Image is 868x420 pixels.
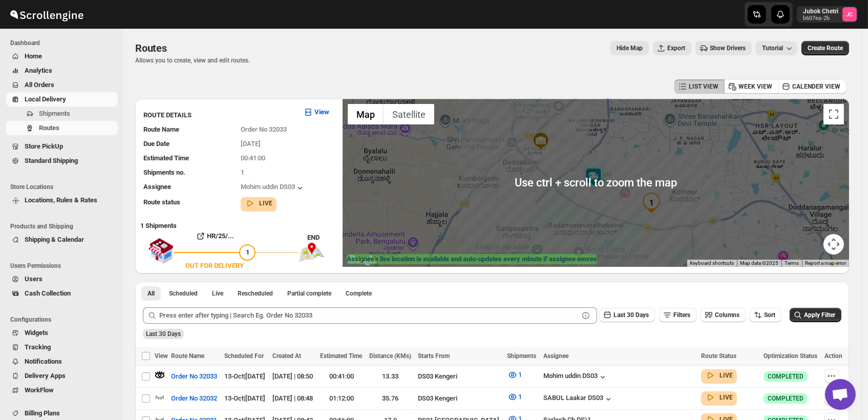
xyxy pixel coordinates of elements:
span: Rescheduled [238,289,273,298]
button: Analytics [6,64,118,78]
span: COMPLETED [768,372,803,381]
span: Configurations [10,316,118,324]
span: Created At [272,352,301,360]
input: Press enter after typing | Search Eg. Order No 32033 [159,307,579,324]
span: Complete [346,289,372,298]
span: Distance (KMs) [369,352,411,360]
div: END [307,233,337,243]
button: Tutorial [756,41,797,55]
span: Notifications [25,358,62,365]
span: Last 30 Days [146,330,181,338]
button: Users [6,272,118,286]
button: Last 30 Days [599,308,655,322]
span: Billing Plans [25,409,60,417]
div: [DATE] | 08:50 [272,371,314,382]
span: Export [667,44,685,52]
span: Due Date [143,140,170,148]
button: Home [6,49,118,64]
button: Delivery Apps [6,369,118,383]
button: SABUL Laakar DS03 [543,394,613,404]
span: 1 [246,248,249,256]
span: Assignee [543,352,568,360]
span: COMPLETED [768,394,803,403]
a: Open this area in Google Maps (opens a new window) [345,254,379,267]
span: Route Name [143,125,179,133]
button: Mohim uddin DS03 [241,183,305,193]
span: Products and Shipping [10,222,118,230]
button: Show street map [348,104,384,124]
span: Order No 32033 [171,371,217,382]
img: trip_end.png [299,243,325,262]
button: Show satellite imagery [384,104,434,124]
b: LIVE [719,372,733,379]
span: Users [25,275,43,283]
button: Map camera controls [823,234,844,255]
button: All Orders [6,78,118,92]
span: WEEK VIEW [738,82,772,91]
img: Google [345,254,379,267]
span: Optimization Status [764,352,817,360]
a: Terms (opens in new tab) [785,260,799,266]
button: Sort [750,308,781,322]
button: Notifications [6,354,118,369]
img: ScrollEngine [8,2,85,27]
button: LIVE [245,198,272,208]
span: Create Route [808,44,843,52]
span: Routes [135,42,167,54]
b: View [314,108,329,116]
button: View [297,104,335,120]
button: HR/25/... [174,228,256,244]
button: Mohim uddin DS03 [543,372,608,382]
span: Apply Filter [804,311,835,319]
button: CALENDER VIEW [778,79,846,94]
button: Create Route [801,41,849,55]
span: Home [25,52,42,60]
div: 13.33 [369,371,412,382]
button: Widgets [6,326,118,340]
button: Export [653,41,691,55]
b: 1 Shipments [135,217,177,229]
b: HR/25/... [207,232,234,240]
span: Analytics [25,67,52,74]
span: Store PickUp [25,142,63,150]
span: Shipments [507,352,537,360]
span: Partial complete [287,289,331,298]
span: Routes [39,124,59,132]
span: Estimated Time [143,154,189,162]
span: Order No 32032 [171,393,217,404]
div: [DATE] | 08:48 [272,393,314,404]
span: Filters [673,311,690,319]
span: 13-Oct | [DATE] [224,394,265,402]
span: Route status [143,198,180,206]
span: Scheduled [169,289,198,298]
a: Report a map error [805,260,846,266]
button: Shipping & Calendar [6,233,118,247]
span: Assignee [143,183,171,191]
span: LIST VIEW [689,82,718,91]
button: WorkFlow [6,383,118,397]
span: Standard Shipping [25,157,78,164]
span: Cash Collection [25,289,71,297]
button: Toggle fullscreen view [823,104,844,124]
span: Scheduled For [224,352,264,360]
span: View [155,352,168,360]
button: Locations, Rules & Rates [6,193,118,207]
span: Widgets [25,329,48,337]
span: Columns [715,311,739,319]
button: Filters [659,308,696,322]
button: LIVE [705,370,733,381]
span: Sort [764,311,775,319]
span: All Orders [25,81,54,89]
span: Store Locations [10,183,118,191]
span: Shipments [39,110,70,117]
button: 1 [501,367,528,383]
button: Cash Collection [6,286,118,301]
button: WEEK VIEW [724,79,778,94]
span: Map data ©2025 [740,260,778,266]
button: Show Drivers [695,41,752,55]
span: CALENDER VIEW [792,82,840,91]
span: Shipments no. [143,169,185,176]
p: Allows you to create, view and edit routes. [135,56,250,65]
